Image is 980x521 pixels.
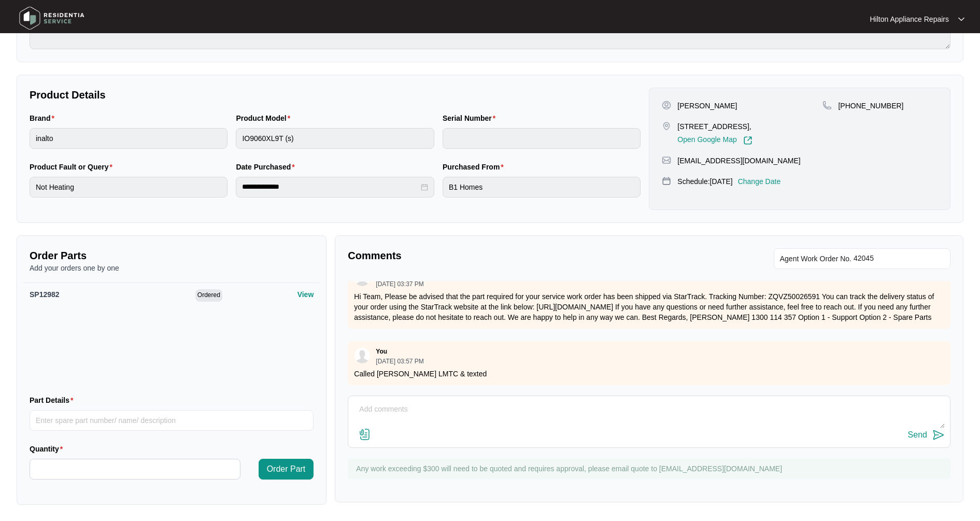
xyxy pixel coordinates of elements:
[30,263,314,273] p: Add your orders one by one
[738,176,781,187] p: Change Date
[259,459,314,480] button: Order Part
[30,113,59,123] label: Brand
[30,410,314,431] input: Part Details
[822,101,832,110] img: map-pin
[195,289,222,302] span: Ordered
[267,463,306,475] span: Order Part
[780,252,851,265] span: Agent Work Order No.
[677,176,732,187] p: Schedule: [DATE]
[30,444,67,454] label: Quantity
[932,429,945,441] img: send-icon.svg
[236,128,434,149] input: Product Model
[662,156,671,165] img: map-pin
[30,88,641,102] p: Product Details
[677,156,800,166] p: [EMAIL_ADDRESS][DOMAIN_NAME]
[30,459,240,479] input: Quantity
[677,121,752,132] p: [STREET_ADDRESS],
[870,14,949,24] p: Hilton Appliance Repairs
[662,176,671,186] img: map-pin
[348,248,642,263] p: Comments
[356,463,945,474] p: Any work exceeding $300 will need to be quoted and requires approval, please email quote to [EMAI...
[30,128,228,149] input: Brand
[30,248,314,263] p: Order Parts
[30,395,78,405] label: Part Details
[16,3,88,34] img: residentia service logo
[443,113,500,123] label: Serial Number
[236,113,294,123] label: Product Model
[677,136,752,145] a: Open Google Map
[443,128,641,149] input: Serial Number
[376,347,387,356] p: You
[743,136,752,145] img: Link-External
[854,252,944,265] input: Add Agent Work Order No.
[236,162,299,172] label: Date Purchased
[958,17,964,22] img: dropdown arrow
[376,281,423,287] p: [DATE] 03:37 PM
[359,428,371,441] img: file-attachment-doc.svg
[838,101,903,111] p: [PHONE_NUMBER]
[677,101,737,111] p: [PERSON_NAME]
[443,162,508,172] label: Purchased From
[908,430,927,440] div: Send
[662,121,671,131] img: map-pin
[30,290,60,299] span: SP12982
[30,162,117,172] label: Product Fault or Query
[376,358,423,364] p: [DATE] 03:57 PM
[354,291,944,322] p: Hi Team, Please be advised that the part required for your service work order has been shipped vi...
[662,101,671,110] img: user-pin
[297,289,314,300] p: View
[443,177,641,198] input: Purchased From
[908,428,945,442] button: Send
[354,348,370,363] img: user.svg
[30,177,228,198] input: Product Fault or Query
[354,369,944,379] p: Called [PERSON_NAME] LMTC & texted
[242,181,418,192] input: Date Purchased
